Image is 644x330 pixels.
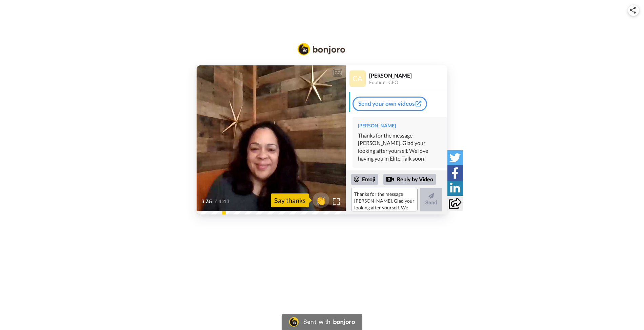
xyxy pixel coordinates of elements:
[313,192,329,208] button: 👏
[358,122,442,129] div: [PERSON_NAME]
[218,198,230,206] span: 4:43
[313,195,329,206] span: 👏
[386,175,394,183] div: Reply by Video
[333,69,342,76] div: CC
[271,193,309,207] div: Say thanks
[215,198,217,206] span: /
[420,188,442,211] button: Send
[353,97,427,111] a: Send your own videos
[369,80,447,85] div: Founder CEO
[349,70,366,87] img: Profile Image
[369,72,447,79] div: [PERSON_NAME]
[333,198,340,205] img: Full screen
[201,198,213,206] span: 3:35
[298,43,345,55] img: Bonjoro Logo
[351,174,378,185] div: Emoji
[358,132,442,163] div: Thanks for the message [PERSON_NAME]. Glad your looking after yourself. We love having you in Eli...
[383,174,436,185] div: Reply by Video
[630,7,636,14] img: ic_share.svg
